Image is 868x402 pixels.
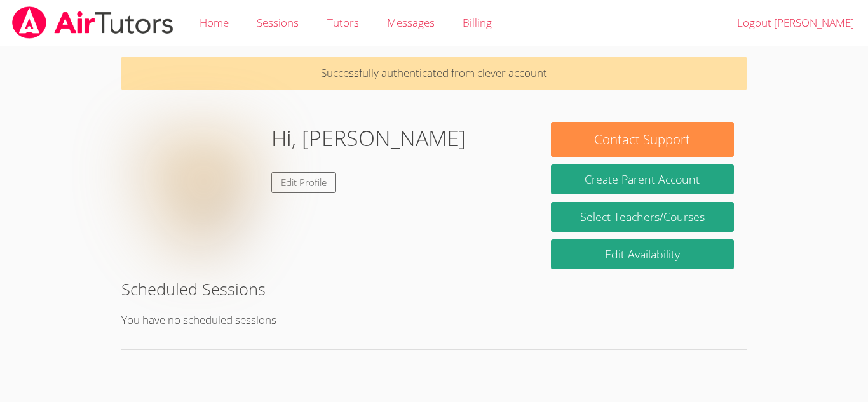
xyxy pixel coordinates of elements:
[551,239,734,269] a: Edit Availability
[271,172,336,193] a: Edit Profile
[551,202,734,232] a: Select Teachers/Courses
[121,57,747,90] p: Successfully authenticated from clever account
[271,122,466,154] h1: Hi, [PERSON_NAME]
[121,277,747,301] h2: Scheduled Sessions
[134,122,261,249] img: default.png
[121,311,747,330] p: You have no scheduled sessions
[551,164,734,194] button: Create Parent Account
[11,6,175,39] img: airtutors_banner-c4298cdbf04f3fff15de1276eac7730deb9818008684d7c2e4769d2f7ddbe033.png
[551,122,734,157] button: Contact Support
[387,15,435,30] span: Messages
